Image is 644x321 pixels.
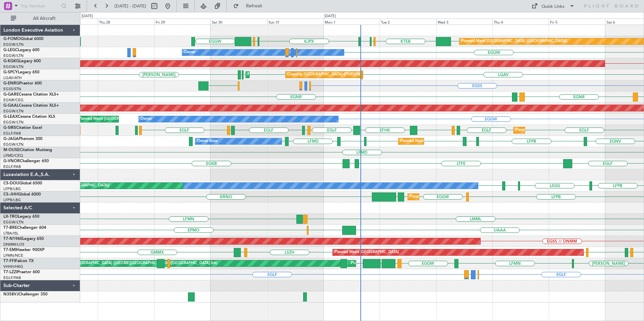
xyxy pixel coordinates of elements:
[3,64,24,69] a: EGGW/LTN
[287,70,382,80] div: Cleaning [GEOGRAPHIC_DATA] ([PERSON_NAME] Intl)
[3,48,18,52] span: G-LEGC
[380,19,436,25] div: Tue 2
[3,215,39,219] a: LX-TROLegacy 650
[351,258,463,269] div: Planned Maint [GEOGRAPHIC_DATA] ([GEOGRAPHIC_DATA] Intl)
[3,248,17,252] span: T7-EMI
[3,264,23,269] a: VHHH/HKG
[211,19,267,25] div: Sat 30
[3,37,43,41] a: G-FOMOGlobal 6000
[3,142,24,147] a: EGGW/LTN
[3,192,41,197] a: CS-JHHGlobal 6000
[267,19,323,25] div: Sun 31
[549,19,605,25] div: Fri 5
[3,186,21,191] a: LFPB/LBG
[3,59,19,63] span: G-KGKG
[3,226,46,230] a: T7-BREChallenger 604
[98,19,154,25] div: Thu 28
[3,104,59,108] a: G-GAALCessna Citation XLS+
[3,81,42,85] a: G-ENRGPraetor 600
[3,81,19,85] span: G-ENRG
[3,248,44,252] a: T7-EMIHawker 900XP
[3,242,24,247] a: DNMM/LOS
[3,126,16,130] span: G-SIRS
[3,237,44,241] a: T7-N1960Legacy 650
[21,1,59,11] input: Trip Number
[230,1,270,11] button: Refresh
[3,237,22,241] span: T7-N1960
[542,3,565,10] div: Quick Links
[323,19,380,25] div: Mon 1
[3,70,18,74] span: G-SPCY
[3,115,55,119] a: G-LEAXCessna Citation XLS
[248,70,325,80] div: Planned Maint Athens ([PERSON_NAME] Intl)
[154,19,211,25] div: Fri 29
[3,137,42,141] a: G-JAGAPhenom 300
[3,148,20,152] span: M-OUSE
[240,4,268,8] span: Refresh
[3,131,21,136] a: EGLF/FAB
[3,215,18,219] span: LX-TRO
[3,48,39,52] a: G-LEGCLegacy 600
[3,70,39,74] a: G-SPCYLegacy 650
[3,198,21,203] a: LFPB/LBG
[3,181,42,185] a: CS-DOUGlobal 6500
[3,109,24,114] a: EGGW/LTN
[3,93,19,97] span: G-GARE
[140,114,152,124] div: Owner
[3,126,42,130] a: G-SIRSCitation Excel
[3,159,49,163] a: G-VNORChallenger 650
[7,13,73,24] button: All Aircraft
[184,47,195,58] div: Owner
[410,192,516,202] div: Planned Maint [GEOGRAPHIC_DATA] ([GEOGRAPHIC_DATA])
[48,258,160,269] div: Planned Maint [GEOGRAPHIC_DATA] ([GEOGRAPHIC_DATA] Intl)
[3,37,21,41] span: G-FOMO
[18,16,71,21] span: All Aircraft
[3,104,19,108] span: G-GAAL
[82,13,93,19] div: [DATE]
[3,259,15,263] span: T7-FFI
[3,75,22,80] a: LGAV/ATH
[3,292,19,296] span: N358VJ
[3,93,59,97] a: G-GARECessna Citation XLS+
[3,159,20,163] span: G-VNOR
[3,226,17,230] span: T7-BRE
[3,137,19,141] span: G-JAGA
[3,164,21,169] a: EGLF/FAB
[3,270,40,274] a: T7-LZZIPraetor 600
[3,270,17,274] span: T7-LZZI
[400,136,506,146] div: Planned Maint [GEOGRAPHIC_DATA] ([GEOGRAPHIC_DATA])
[528,1,578,11] button: Quick Links
[492,19,549,25] div: Thu 4
[334,247,399,257] div: Planned Maint [GEOGRAPHIC_DATA]
[3,86,21,92] a: EGSS/STN
[3,153,23,158] a: LFMD/CEQ
[3,53,24,58] a: EGGW/LTN
[3,275,21,280] a: EGLF/FAB
[3,192,18,197] span: CS-JHH
[3,292,47,296] a: N358VJChallenger 350
[436,19,492,25] div: Wed 3
[3,259,34,263] a: T7-FFIFalcon 7X
[515,125,621,135] div: Planned Maint [GEOGRAPHIC_DATA] ([GEOGRAPHIC_DATA])
[3,42,24,47] a: EGGW/LTN
[3,181,19,185] span: CS-DOU
[3,220,24,225] a: EGGW/LTN
[3,120,24,125] a: EGGW/LTN
[324,13,336,19] div: [DATE]
[3,115,18,119] span: G-LEAX
[197,136,218,146] div: Owner Ibiza
[115,3,146,9] span: [DATE] - [DATE]
[461,36,567,46] div: Planned Maint [GEOGRAPHIC_DATA] ([GEOGRAPHIC_DATA])
[3,59,41,63] a: G-KGKGLegacy 600
[3,98,24,103] a: EGNR/CEG
[3,231,19,236] a: LTBA/ISL
[3,253,23,258] a: LFMN/NCE
[3,148,52,152] a: M-OUSECitation Mustang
